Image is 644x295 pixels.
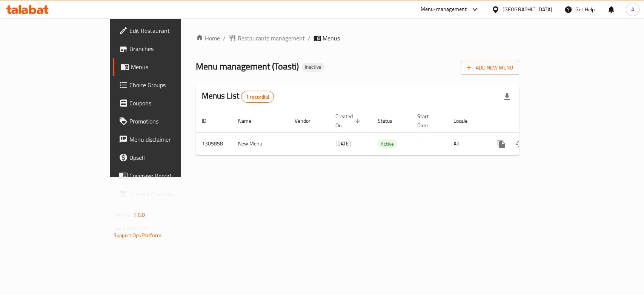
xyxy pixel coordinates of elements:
[510,135,529,153] button: Change Status
[202,90,274,103] h2: Menus List
[196,34,519,43] nav: breadcrumb
[238,34,305,43] span: Restaurants management
[114,210,132,220] span: Version:
[113,167,217,185] a: Coverage Report
[113,40,217,58] a: Branches
[223,34,226,43] li: /
[503,5,552,14] div: [GEOGRAPHIC_DATA]
[131,62,211,71] span: Menus
[461,61,519,75] button: Add New Menu
[113,148,217,167] a: Upsell
[323,34,340,43] span: Menus
[421,5,467,14] div: Menu-management
[129,153,211,162] span: Upsell
[133,210,145,220] span: 1.0.0
[295,116,320,125] span: Vendor
[113,22,217,40] a: Edit Restaurant
[486,110,571,133] th: Actions
[492,135,510,153] button: more
[114,230,161,240] a: Support.OpsPlatform
[241,91,274,103] div: Total records count
[498,88,516,106] div: Export file
[114,223,148,233] span: Get support on:
[308,34,310,43] li: /
[129,189,211,198] span: Grocery Checklist
[129,117,211,126] span: Promotions
[378,116,402,125] span: Status
[229,34,305,43] a: Restaurants management
[129,44,211,53] span: Branches
[378,140,397,148] span: Active
[411,132,447,155] td: -
[113,58,217,76] a: Menus
[129,26,211,35] span: Edit Restaurant
[453,116,477,125] span: Locale
[129,135,211,144] span: Menu disclaimer
[631,5,634,14] span: A
[113,94,217,112] a: Coupons
[241,93,274,100] span: 1 record(s)
[335,112,363,130] span: Created On
[302,64,324,70] span: Inactive
[113,130,217,148] a: Menu disclaimer
[129,171,211,180] span: Coverage Report
[129,99,211,108] span: Coupons
[129,80,211,90] span: Choice Groups
[335,139,351,148] span: [DATE]
[113,185,217,203] a: Grocery Checklist
[113,112,217,130] a: Promotions
[113,76,217,94] a: Choice Groups
[196,58,299,75] span: Menu management ( Toasti )
[232,132,289,155] td: New Menu
[447,132,486,155] td: All
[417,112,438,130] span: Start Date
[202,116,216,125] span: ID
[238,116,261,125] span: Name
[196,110,571,156] table: enhanced table
[302,63,324,72] div: Inactive
[467,63,513,73] span: Add New Menu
